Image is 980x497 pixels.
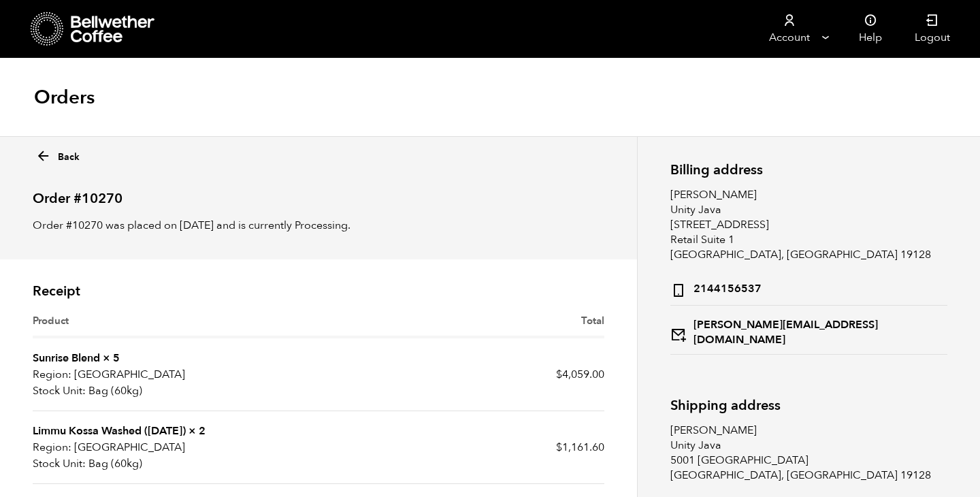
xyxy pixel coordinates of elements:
[33,366,71,383] strong: Region:
[556,367,604,382] bdi: 4,059.00
[33,283,604,300] h2: Receipt
[33,455,86,472] strong: Stock Unit:
[670,278,762,298] strong: 2144156537
[33,455,318,472] p: Bag (60kg)
[33,351,100,366] a: Sunrise Blend
[33,439,71,455] strong: Region:
[556,440,604,455] bdi: 1,161.60
[103,351,120,366] strong: × 5
[556,440,562,455] span: $
[670,187,947,355] address: [PERSON_NAME] Unity Java [STREET_ADDRESS] Retail Suite 1 [GEOGRAPHIC_DATA], [GEOGRAPHIC_DATA] 19128
[33,366,318,383] p: [GEOGRAPHIC_DATA]
[556,367,562,382] span: $
[33,383,86,399] strong: Stock Unit:
[33,179,604,207] h2: Order #10270
[35,144,80,164] a: Back
[33,313,318,338] th: Product
[189,423,206,438] strong: × 2
[34,85,95,110] h1: Orders
[670,398,947,413] h2: Shipping address
[33,217,604,234] p: Order #10270 was placed on [DATE] and is currently Processing.
[33,423,186,438] a: Limmu Kossa Washed ([DATE])
[33,439,318,455] p: [GEOGRAPHIC_DATA]
[670,317,947,347] strong: [PERSON_NAME][EMAIL_ADDRESS][DOMAIN_NAME]
[318,313,604,338] th: Total
[670,162,947,178] h2: Billing address
[33,383,318,399] p: Bag (60kg)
